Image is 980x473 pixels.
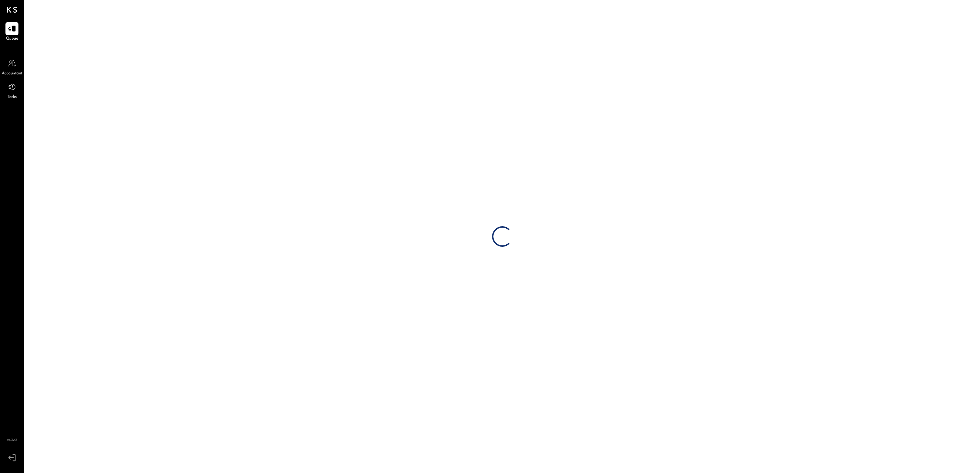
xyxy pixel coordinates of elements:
[0,57,24,77] a: Accountant
[8,94,17,100] span: Tasks
[0,22,24,42] a: Queue
[6,36,18,42] span: Queue
[2,71,23,77] span: Accountant
[0,81,24,100] a: Tasks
